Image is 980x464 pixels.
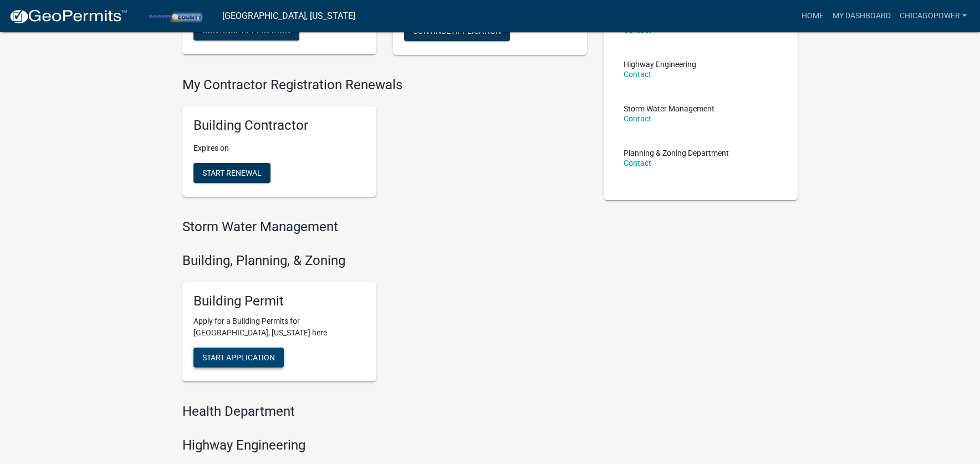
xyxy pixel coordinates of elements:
[193,118,365,134] h5: Building Contractor
[202,169,262,177] span: Start Renewal
[797,6,828,27] a: Home
[193,348,284,368] button: Start Application
[193,315,365,339] p: Apply for a Building Permits for [GEOGRAPHIC_DATA], [US_STATE] here
[136,8,213,23] img: Porter County, Indiana
[193,163,270,183] button: Start Renewal
[202,353,275,362] span: Start Application
[193,293,365,309] h5: Building Permit
[182,253,587,269] h4: Building, Planning, & Zoning
[624,60,696,68] p: Highway Engineering
[182,77,587,93] h4: My Contractor Registration Renewals
[182,219,587,235] h4: Storm Water Management
[624,159,651,167] a: Contact
[193,21,299,40] button: Continue Application
[624,149,729,157] p: Planning & Zoning Department
[222,7,355,26] a: [GEOGRAPHIC_DATA], [US_STATE]
[182,437,587,453] h4: Highway Engineering
[624,114,651,123] a: Contact
[895,6,971,27] a: Chicagopower
[182,404,587,420] h4: Health Department
[182,77,587,206] wm-registration-list-section: My Contractor Registration Renewals
[828,6,895,27] a: My Dashboard
[193,142,365,154] p: Expires on
[624,70,651,79] a: Contact
[624,105,714,113] p: Storm Water Management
